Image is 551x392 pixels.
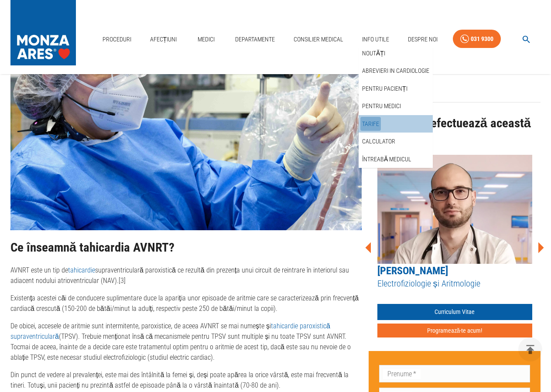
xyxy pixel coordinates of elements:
a: [PERSON_NAME] [377,265,448,277]
p: AVNRT este un tip de supraventriculară paroxistică ce rezultă din prezența unui circuit de reintr... [10,265,362,286]
a: Calculator [360,134,397,149]
nav: secondary mailbox folders [359,44,433,168]
a: Departamente [232,31,278,48]
a: Proceduri [99,31,135,48]
a: Consilier Medical [290,31,347,48]
a: Abrevieri in cardiologie [360,64,431,78]
a: Info Utile [359,31,393,48]
a: Pentru medici [360,99,403,113]
div: Noutăți [359,44,433,62]
a: Tarife [360,117,381,131]
a: Curriculum Vitae [377,304,532,320]
div: Întreabă medicul [359,150,433,168]
div: Calculator [359,133,433,150]
a: Noutăți [360,46,387,61]
p: Existența acestei căi de conducere suplimentare duce la apariția unor episoade de aritmie care se... [10,293,362,314]
div: Abrevieri in cardiologie [359,62,433,80]
a: Medici [192,31,220,48]
a: tahicardie paroxistică supraventriculară [10,322,330,341]
h5: Electrofiziologie și Aritmologie [377,278,532,290]
div: 031 9300 [471,34,493,44]
p: De obicei, accesele de aritmie sunt intermitente, paroxistice, de aceea AVNRT se mai numește și (... [10,321,362,363]
h2: Ce înseamnă tahicardia AVNRT? [10,241,362,255]
a: Afecțiuni [147,31,181,48]
a: 031 9300 [453,30,501,48]
button: delete [518,337,542,361]
div: Tarife [359,115,433,133]
div: Pentru medici [359,97,433,115]
a: Despre Noi [404,31,441,48]
p: Din punct de vedere al prevalenței, este mai des întâlnită la femei și, deși poate apărea la oric... [10,370,362,391]
a: tahicardie [68,266,95,274]
a: Pentru pacienți [360,82,409,96]
h2: Medici care efectuează această procedură: [369,116,541,144]
button: Programează-te acum! [377,324,532,338]
div: Pentru pacienți [359,80,433,98]
a: Întreabă medicul [360,152,413,167]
